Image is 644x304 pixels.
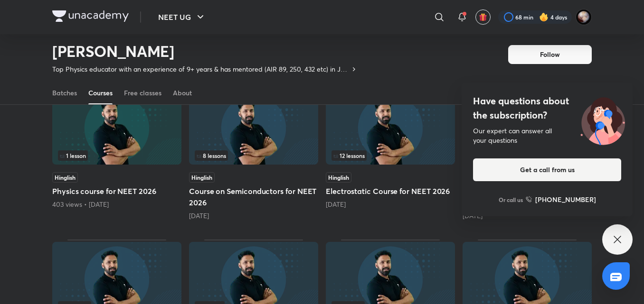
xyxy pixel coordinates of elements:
div: Our expert can answer all your questions [473,126,621,145]
a: About [173,82,192,104]
button: avatar [475,9,491,25]
div: infosection [195,150,313,161]
h2: [PERSON_NAME] [52,42,358,61]
div: infosection [58,150,176,161]
button: Get a call from us [473,158,621,181]
div: Course on Semiconductors for NEET 2026 [189,88,318,220]
img: Thumbnail [326,91,455,165]
img: Company Logo [52,10,129,22]
button: NEET UG [152,8,212,27]
div: Batches [52,88,77,98]
span: 8 lessons [197,153,226,158]
span: Follow [540,50,560,59]
span: 1 lesson [60,153,86,158]
div: infocontainer [195,150,313,161]
img: Swarit [576,9,592,25]
div: Courses [88,88,113,98]
a: [PHONE_NUMBER] [526,194,596,204]
div: Electrostatic Course for NEET 2026 [326,88,455,220]
div: left [331,150,449,161]
button: Follow [508,45,592,64]
a: Company Logo [52,10,129,24]
div: 17 days ago [189,211,318,221]
h5: Physics course for NEET 2026 [52,185,181,197]
h5: Electrostatic Course for NEET 2026 [326,185,455,197]
div: 24 days ago [326,200,455,209]
span: Hinglish [326,172,351,183]
div: About [173,88,192,98]
p: Top Physics educator with an experience of 9+ years & has mentored (AIR 89, 250, 432 etc) in JEE ... [52,64,350,74]
div: Physics course for NEET 2026 [52,88,181,220]
a: Free classes [124,82,161,104]
div: 403 views • 17 days ago [52,200,181,209]
span: Hinglish [52,172,78,183]
h5: Course on Semiconductors for NEET 2026 [189,185,318,208]
img: streak [539,12,549,22]
div: left [58,150,176,161]
p: Or call us [499,195,523,204]
img: Thumbnail [52,91,181,165]
div: infosection [331,150,449,161]
div: infocontainer [58,150,176,161]
span: Hinglish [189,172,215,183]
a: Batches [52,82,77,104]
a: Courses [88,82,113,104]
img: ttu_illustration_new.svg [573,94,633,145]
img: avatar [479,13,487,21]
div: 1 month ago [463,211,592,221]
h4: Have questions about the subscription? [473,94,621,122]
div: left [195,150,313,161]
h6: [PHONE_NUMBER] [535,194,596,204]
span: 12 lessons [333,153,365,158]
div: infocontainer [331,150,449,161]
img: Thumbnail [189,91,318,165]
div: Free classes [124,88,161,98]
